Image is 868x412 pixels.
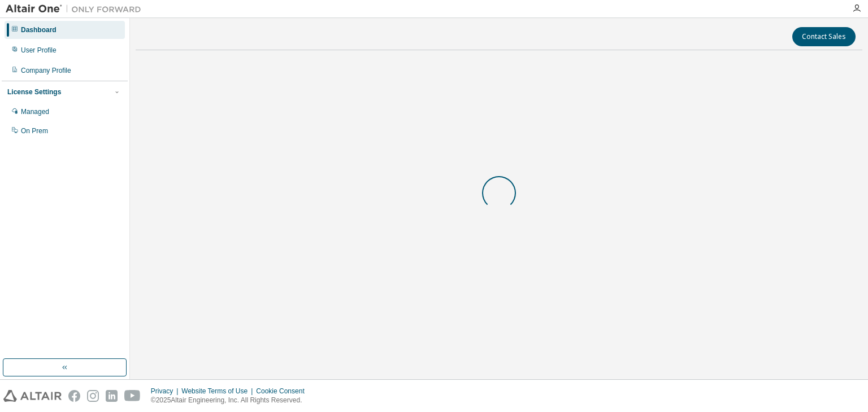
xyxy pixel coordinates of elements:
[792,27,856,46] button: Contact Sales
[21,66,71,75] div: Company Profile
[7,87,61,97] div: License Settings
[87,390,99,402] img: instagram.svg
[6,3,147,15] img: Altair One
[21,46,57,55] div: User Profile
[256,387,311,396] div: Cookie Consent
[151,387,181,396] div: Privacy
[151,396,311,405] p: © 2025 Altair Engineering, Inc. All Rights Reserved.
[181,387,256,396] div: Website Terms of Use
[21,126,48,135] div: On Prem
[106,390,118,402] img: linkedin.svg
[3,390,62,402] img: altair_logo.svg
[124,390,141,402] img: youtube.svg
[68,390,80,402] img: facebook.svg
[21,25,57,34] div: Dashboard
[21,107,49,116] div: Managed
